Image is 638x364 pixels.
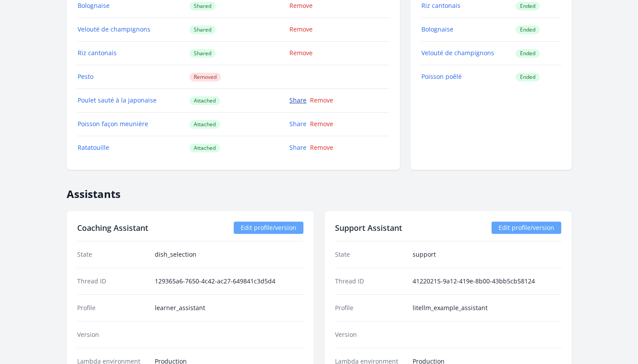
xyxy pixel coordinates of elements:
span: Shared [189,25,216,34]
span: Removed [189,73,221,81]
dt: State [77,250,148,259]
dd: 129365a6-7650-4c42-ac27-649841c3d5d4 [155,277,303,286]
dt: Profile [77,304,148,312]
a: Remove [310,143,333,152]
dt: Version [77,330,148,339]
dt: Profile [335,304,406,312]
dt: Thread ID [335,277,406,286]
a: Poulet sauté à la japonaise [78,96,157,104]
a: Riz cantonais [421,1,460,10]
dt: State [335,250,406,259]
a: Poisson façon meunière [78,120,148,128]
a: Pesto [78,72,93,81]
a: Share [289,120,307,128]
a: Remove [289,1,313,10]
a: Remove [289,25,313,33]
span: Ended [516,25,540,34]
dd: 41220215-9a12-419e-8b00-43bb5cb58124 [413,277,561,286]
a: Share [289,96,307,104]
a: Edit profile/version [492,222,561,234]
a: Velouté de champignons [421,49,494,57]
a: Bolognaise [78,1,110,10]
span: Shared [189,49,216,58]
h2: Coaching Assistant [77,222,148,234]
dt: Thread ID [77,277,148,286]
a: Ratatouille [78,143,109,152]
a: Remove [289,49,313,57]
a: Remove [310,120,333,128]
span: Attached [189,144,220,152]
span: Ended [516,2,540,11]
h2: Assistants [67,180,572,201]
dd: litellm_example_assistant [413,304,561,312]
a: Remove [310,96,333,104]
span: Attached [189,120,220,129]
dd: dish_selection [155,250,303,259]
dt: Version [335,330,406,339]
a: Bolognaise [421,25,453,33]
span: Ended [516,49,540,58]
dd: support [413,250,561,259]
span: Shared [189,2,216,11]
a: Share [289,143,307,152]
a: Velouté de champignons [78,25,150,33]
a: Poisson poêlé [421,72,462,81]
span: Ended [516,73,540,81]
dd: learner_assistant [155,304,303,312]
a: Edit profile/version [234,222,303,234]
a: Riz cantonais [78,49,117,57]
h2: Support Assistant [335,222,402,234]
span: Attached [189,96,220,105]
